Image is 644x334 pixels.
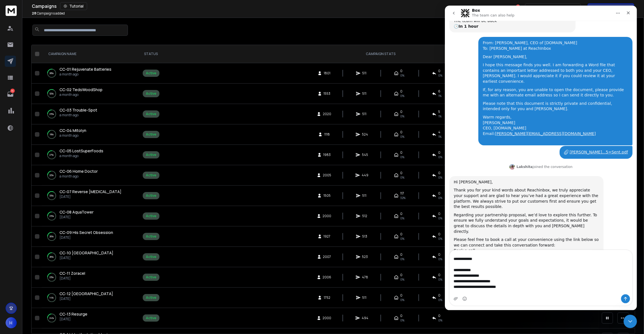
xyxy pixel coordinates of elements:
div: Active [146,112,156,116]
span: 0 [438,314,440,318]
span: 2020 [323,112,331,116]
span: 0 [438,273,440,277]
div: Active [146,234,156,239]
span: 0 % [438,277,442,282]
div: Active [146,91,156,96]
span: 0% [400,94,404,98]
p: a month ago [59,154,103,158]
iframe: Intercom live chat [445,6,637,310]
span: 0 [400,110,402,114]
span: 28 [32,11,36,16]
span: 0 [400,293,402,298]
p: 27 % [50,152,54,158]
span: 0 % [438,318,442,323]
th: CAMPAIGN NAME [42,45,139,63]
button: Tutorial [60,2,87,10]
button: H [6,317,17,328]
div: Active [146,173,156,177]
span: 0 [438,212,440,216]
a: CC-09 His Secret Obsession [59,230,113,235]
span: 1 % [438,134,442,139]
td: 19%CC-04 Mitolyna month ago [42,124,139,145]
a: CC-07 Reverse [MEDICAL_DATA] [59,189,121,195]
span: 0% [400,236,404,241]
span: CC-08 AquaTower [59,209,94,215]
span: 1 % [438,94,442,98]
p: [DATE] [59,297,113,301]
span: 1 % [438,114,442,119]
span: 6 [438,89,440,94]
p: 23 % [50,274,54,280]
p: 25 % [49,111,54,117]
span: 0 % [438,236,442,241]
span: 0 % [438,257,442,261]
span: 0% [400,318,404,323]
p: a month ago [59,113,97,117]
span: 2000 [323,316,331,320]
span: 511 [362,112,368,116]
th: STATUS [139,45,163,63]
span: 0% [400,175,404,180]
span: 0 [400,130,402,134]
td: 26%CC-10 [GEOGRAPHIC_DATA][DATE] [42,247,139,267]
span: 0 [400,314,402,318]
span: 4 [438,130,440,134]
span: 0% [400,73,404,78]
span: 523 [362,255,368,259]
p: a month ago [59,72,111,77]
span: 0 [400,171,402,175]
td: 26%CC-09 His Secret Obsession[DATE] [42,226,139,247]
p: a month ago [59,93,102,97]
span: 0% [400,114,404,119]
span: 0 [400,69,402,73]
div: Active [146,316,156,320]
span: 1801 [324,71,330,75]
div: Active [146,295,156,300]
div: Campaigns [32,2,500,10]
p: a month ago [59,174,98,179]
td: 24%CC-13 Resurge[DATE] [42,308,139,328]
a: CC-12 [GEOGRAPHIC_DATA] [59,291,113,297]
span: 0 [400,273,402,277]
span: CC-01 Rejuvenate Batteries [59,67,111,72]
span: 0 % [438,298,442,302]
span: CC-13 Resurge [59,311,87,317]
span: 494 [362,316,368,320]
span: 478 [362,275,368,279]
span: 0 [438,232,440,236]
button: Get Free Credits [588,3,634,15]
span: CC-04 Mitolyn [59,128,86,133]
span: 0 [400,150,402,155]
p: 14 % [50,295,54,300]
p: 26 % [50,234,54,239]
span: 0% [400,257,404,261]
td: 23%CC-11 Zoracel[DATE] [42,267,139,288]
span: 0% [400,216,404,221]
span: 0 [400,212,402,216]
span: 0 % [438,216,442,221]
div: Active [146,275,156,279]
a: CC-02 TedsWoodShop [59,87,102,93]
span: 2000 [323,214,331,218]
div: Active [146,193,156,198]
